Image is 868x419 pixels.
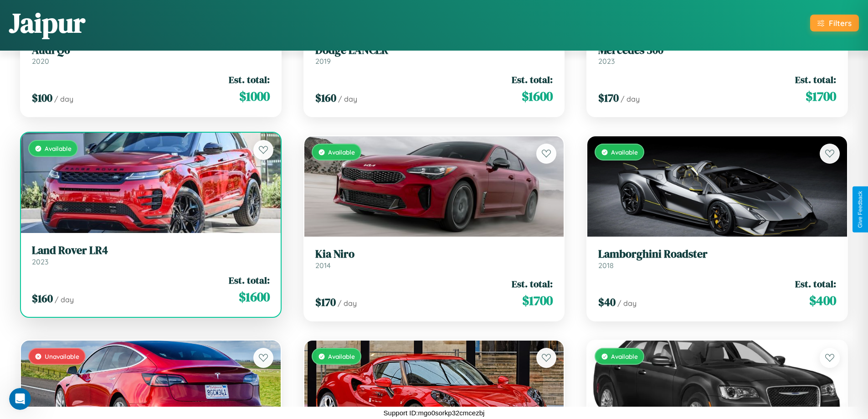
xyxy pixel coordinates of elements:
span: $ 160 [32,291,53,306]
span: / day [621,94,640,103]
div: Filters [829,18,852,28]
span: 2019 [315,57,331,66]
span: Est. total: [229,73,270,86]
p: Support ID: mgo0sorkp32cmcezbj [384,407,485,419]
span: / day [55,295,74,304]
a: Audi Q62020 [32,44,270,66]
span: Available [328,148,355,156]
a: Mercedes 3002023 [598,44,836,66]
div: Give Feedback [857,191,863,228]
span: $ 1700 [806,87,836,105]
a: Dodge LANCER2019 [315,44,553,66]
span: 2020 [32,57,49,66]
span: Est. total: [229,274,270,287]
span: $ 1000 [239,87,270,105]
span: Est. total: [512,277,553,290]
span: / day [338,94,357,103]
span: Available [611,148,638,156]
span: 2018 [598,261,614,270]
span: $ 160 [315,90,336,105]
span: $ 170 [315,295,336,310]
span: $ 1600 [522,87,553,105]
span: Available [611,352,638,360]
span: $ 1700 [522,291,553,310]
h3: Lamborghini Roadster [598,248,836,261]
span: $ 400 [809,291,836,310]
button: Filters [810,15,859,31]
span: $ 1600 [239,288,270,306]
span: Est. total: [795,73,836,86]
span: / day [617,299,637,308]
span: Est. total: [512,73,553,86]
span: $ 40 [598,295,616,310]
h1: Jaipur [9,4,85,41]
span: $ 170 [598,90,619,105]
a: Kia Niro2014 [315,248,553,270]
a: Lamborghini Roadster2018 [598,248,836,270]
span: 2014 [315,261,331,270]
span: Unavailable [45,352,79,360]
span: 2023 [32,257,48,266]
h3: Land Rover LR4 [32,244,270,257]
span: / day [338,299,357,308]
span: 2023 [598,57,615,66]
span: $ 100 [32,90,52,105]
span: Available [328,352,355,360]
h3: Kia Niro [315,248,553,261]
iframe: Intercom live chat [9,388,31,410]
a: Land Rover LR42023 [32,244,270,266]
span: / day [54,94,73,103]
span: Est. total: [795,277,836,290]
span: Available [45,145,72,152]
